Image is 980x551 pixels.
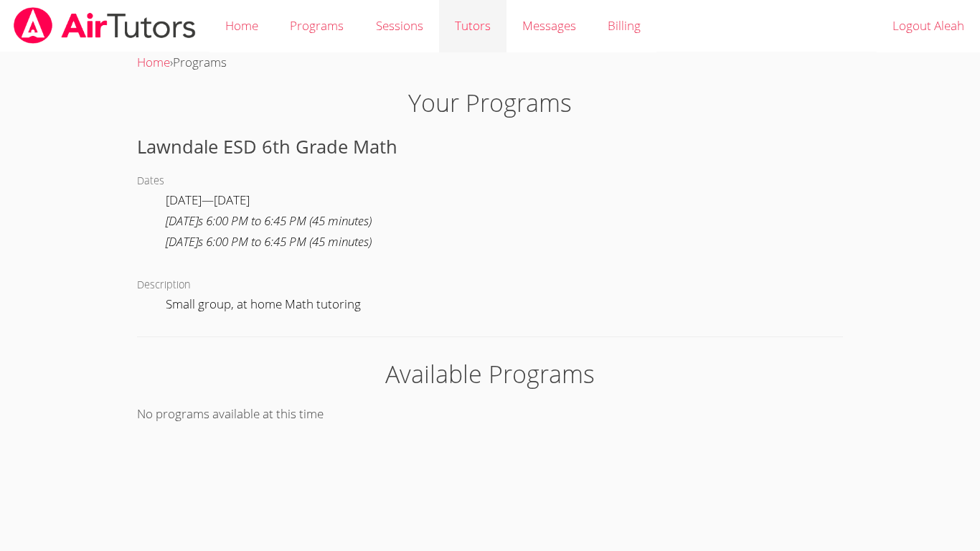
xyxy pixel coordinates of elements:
span: Programs [173,54,227,70]
div: [DATE] s 6:00 PM to 6:45 PM ( 45 minutes ) [166,232,372,253]
span: Messages [522,17,576,34]
h1: Available Programs [137,356,843,392]
h2: Lawndale ESD 6th Grade Math [137,133,843,160]
img: airtutors_banner-c4298cdbf04f3fff15de1276eac7730deb9818008684d7c2e4769d2f7ddbe033.png [12,7,197,44]
h1: Your Programs [137,85,843,121]
div: › [137,52,843,73]
a: Home [137,54,170,70]
dt: Description [137,276,191,294]
div: [DATE] s 6:00 PM to 6:45 PM ( 45 minutes ) [166,211,372,232]
div: [DATE] — [DATE] [166,190,372,211]
dd: Small group, at home Math tutoring [166,294,364,319]
div: No programs available at this time [137,356,843,425]
dt: Dates [137,172,164,190]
